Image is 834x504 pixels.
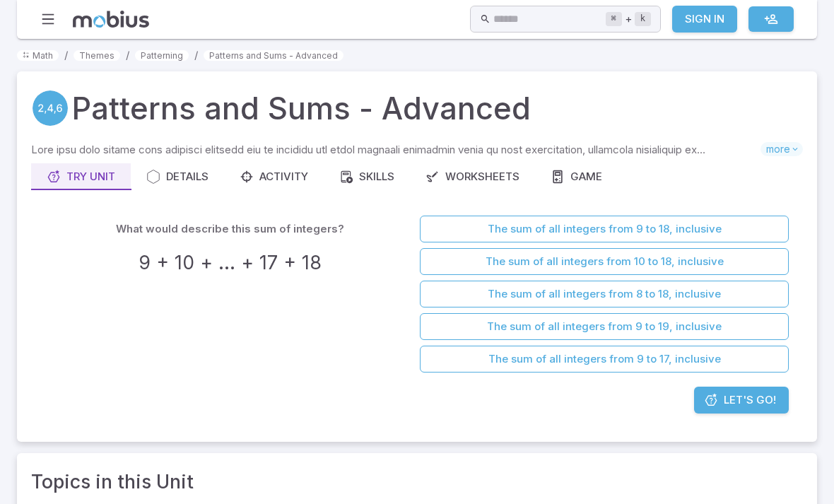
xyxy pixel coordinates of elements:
h3: 9 + 10 + ... + 17 + 18 [139,248,322,276]
div: Try Unit [47,169,115,184]
p: Lore ipsu dolo sitame cons adipisci elitsedd eiu te incididu utl etdol magnaali enimadmin venia q... [31,142,760,158]
a: Topics in this Unit [31,467,194,496]
a: Sign In [672,6,737,33]
a: Patterns and Sums - Advanced [204,50,343,61]
div: Game [551,169,602,184]
div: Details [146,169,208,184]
kbd: k [635,12,651,26]
a: Let's Go! [694,387,789,414]
nav: breadcrumb [17,47,817,63]
button: The sum of all integers from 9 to 18, inclusive [420,216,789,242]
div: + [606,11,651,28]
li: / [194,47,198,63]
button: The sum of all integers from 8 to 18, inclusive [420,281,789,307]
a: Math [17,50,59,61]
kbd: ⌘ [606,12,622,26]
a: Patterning [135,50,189,61]
button: The sum of all integers from 10 to 18, inclusive [420,248,789,275]
li: / [64,47,68,63]
button: The sum of all integers from 9 to 19, inclusive [420,313,789,340]
h1: Patterns and Sums - Advanced [72,86,531,131]
div: Skills [339,169,394,184]
a: Themes [74,50,120,61]
button: The sum of all integers from 9 to 17, inclusive [420,346,789,373]
li: / [126,47,129,63]
span: Let's Go! [724,392,776,408]
a: Patterning [31,89,69,127]
p: What would describe this sum of integers? [116,221,344,237]
div: Worksheets [425,169,519,184]
div: Activity [240,169,308,184]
